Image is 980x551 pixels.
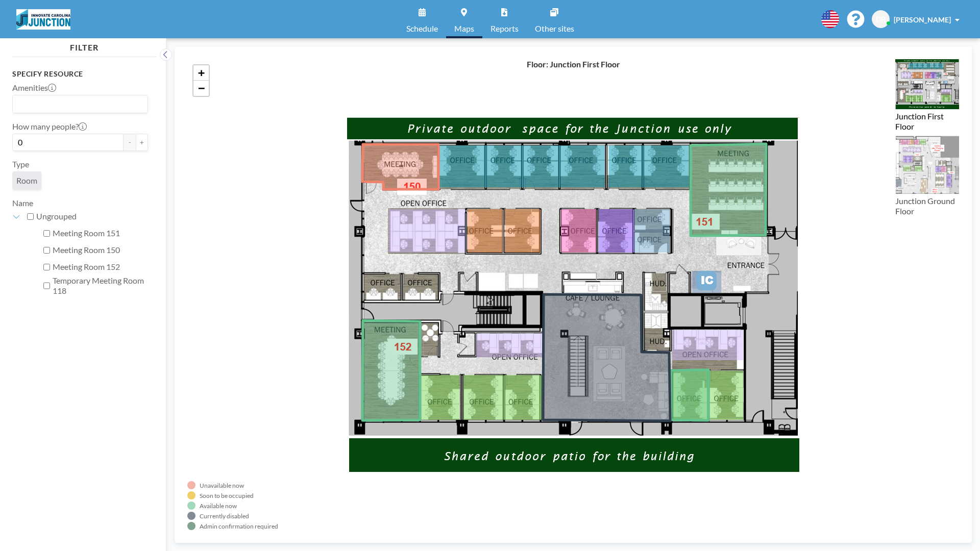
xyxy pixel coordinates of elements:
[200,482,244,489] div: Unavailable now
[12,83,56,93] label: Amenities
[198,66,205,79] span: +
[53,262,148,272] label: Meeting Room 152
[200,502,237,510] div: Available now
[16,9,70,30] img: organization-logo
[895,59,959,109] img: 3976ca476e1e6d5dd6c90708b3b90000.png
[527,59,620,69] h4: Floor: Junction First Floor
[53,228,148,238] label: Meeting Room 151
[200,522,278,530] div: Admin confirmation required
[894,15,951,24] span: [PERSON_NAME]
[200,492,254,499] div: Soon to be occupied
[12,159,29,169] label: Type
[895,111,944,131] label: Junction First Floor
[193,81,209,96] a: Zoom out
[895,196,955,216] label: Junction Ground Floor
[136,134,148,151] button: +
[535,24,574,33] span: Other sites
[124,134,136,151] button: -
[12,69,148,79] h3: Specify resource
[193,65,209,81] a: Zoom in
[36,211,148,221] label: Ungrouped
[454,24,474,33] span: Maps
[12,198,33,208] label: Name
[895,136,959,194] img: 48647ba96d77f71270a56cbfe03b9728.png
[198,82,205,94] span: −
[491,24,519,33] span: Reports
[53,275,148,296] label: Temporary Meeting Room 118
[53,245,148,255] label: Meeting Room 150
[13,95,148,113] div: Search for option
[12,38,156,53] h4: FILTER
[406,24,438,33] span: Schedule
[876,15,886,24] span: DR
[200,512,249,520] div: Currently disabled
[16,176,37,185] span: Room
[14,97,142,111] input: Search for option
[12,121,87,132] label: How many people?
